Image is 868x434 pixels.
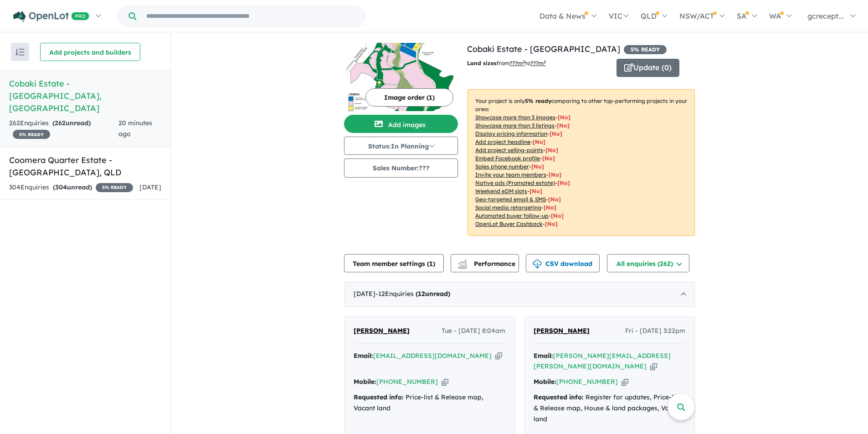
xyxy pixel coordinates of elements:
[139,183,161,191] span: [DATE]
[475,122,555,129] u: Showcase more than 3 listings
[624,45,667,54] span: 5 % READY
[530,60,546,66] u: ???m
[557,179,570,186] span: [No]
[475,171,546,178] u: Invite your team members
[9,154,161,179] h5: Coomera Quarter Estate - [GEOGRAPHIC_DATA] , QLD
[55,183,67,191] span: 304
[354,378,376,386] strong: Mobile:
[549,171,561,178] span: [ No ]
[557,122,570,129] span: [ No ]
[534,326,590,337] a: [PERSON_NAME]
[354,392,505,414] div: Price-list & Release map, Vacant land
[375,290,450,298] span: - 12 Enquir ies
[544,59,546,64] sup: 2
[354,326,410,337] a: [PERSON_NAME]
[15,49,25,56] img: sort.svg
[467,89,695,236] p: Your project is only comparing to other top-performing projects in your area: - - - - - - - - - -...
[459,260,515,268] span: Performance
[545,147,558,153] span: [ No ]
[533,138,545,145] span: [ No ]
[475,220,543,227] u: OpenLot Buyer Cashback
[96,183,133,192] span: 5 % READY
[556,378,618,386] a: [PHONE_NUMBER]
[475,155,540,162] u: Embed Facebook profile
[376,378,438,386] a: [PHONE_NUMBER]
[475,204,541,211] u: Social media retargeting
[13,11,89,22] img: Openlot PRO Logo White
[558,114,570,121] span: [ No ]
[451,254,519,272] button: Performance
[365,88,453,107] button: Image order (1)
[616,59,679,77] button: Update (0)
[475,130,547,137] u: Display pricing information
[548,196,561,203] span: [No]
[53,183,92,191] strong: ( unread)
[534,327,590,335] span: [PERSON_NAME]
[429,260,433,268] span: 1
[344,158,458,178] button: Sales Number:???
[475,163,529,170] u: Sales phone number
[9,77,161,114] h5: Cobaki Estate - [GEOGRAPHIC_DATA] , [GEOGRAPHIC_DATA]
[534,378,556,386] strong: Mobile:
[344,254,444,272] button: Team member settings (1)
[533,260,542,269] img: download icon
[523,59,525,64] sup: 2
[9,182,133,193] div: 304 Enquir ies
[621,377,628,387] button: Copy
[442,326,505,337] span: Tue - [DATE] 8:04am
[475,212,549,219] u: Automated buyer follow-up
[52,119,91,127] strong: ( unread)
[551,212,564,219] span: [No]
[550,130,562,137] span: [ No ]
[118,119,152,138] span: 20 minutes ago
[525,60,546,66] span: to
[534,393,584,401] strong: Requested info:
[344,115,458,133] button: Add images
[467,60,497,66] b: Land sizes
[13,130,50,139] span: 5 % READY
[531,163,544,170] span: [ No ]
[475,188,527,194] u: Weekend eDM slots
[458,262,467,268] img: bar-chart.svg
[354,352,373,360] strong: Email:
[344,137,458,155] button: Status:In Planning
[545,220,558,227] span: [No]
[475,147,543,153] u: Add project selling-points
[40,43,140,61] button: Add projects and builders
[344,281,695,307] div: [DATE]
[607,254,689,272] button: All enquiries (262)
[529,188,542,194] span: [No]
[373,352,492,360] a: [EMAIL_ADDRESS][DOMAIN_NAME]
[458,260,467,265] img: line-chart.svg
[525,97,551,104] b: 5 % ready
[534,352,671,371] a: [PERSON_NAME][EMAIL_ADDRESS][PERSON_NAME][DOMAIN_NAME]
[807,11,844,20] span: gcrecept...
[475,138,530,145] u: Add project headline
[467,44,620,54] a: Cobaki Estate - [GEOGRAPHIC_DATA]
[442,377,448,387] button: Copy
[475,196,546,203] u: Geo-targeted email & SMS
[544,204,556,211] span: [No]
[55,119,66,127] span: 262
[495,351,502,361] button: Copy
[534,352,553,360] strong: Email:
[526,254,600,272] button: CSV download
[467,59,610,68] p: from
[625,326,685,337] span: Fri - [DATE] 3:22pm
[138,6,363,26] input: Try estate name, suburb, builder or developer
[650,362,657,371] button: Copy
[475,114,555,121] u: Showcase more than 3 images
[354,393,404,401] strong: Requested info:
[534,392,685,424] div: Register for updates, Price-list & Release map, House & land packages, Vacant land
[509,60,525,66] u: ??? m
[9,118,118,140] div: 262 Enquir ies
[475,179,555,186] u: Native ads (Promoted estate)
[542,155,555,162] span: [ No ]
[354,327,410,335] span: [PERSON_NAME]
[418,290,425,298] span: 12
[416,290,450,298] strong: ( unread)
[344,43,458,111] img: Cobaki Estate - Cobaki Lakes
